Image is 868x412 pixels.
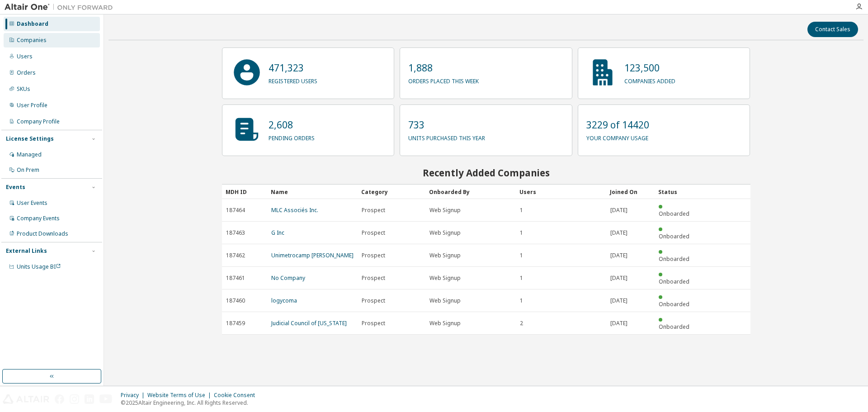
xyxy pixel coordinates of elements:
[520,252,523,259] span: 1
[362,275,385,282] span: Prospect
[17,151,42,158] div: Managed
[610,185,651,199] div: Joined On
[17,118,60,125] div: Company Profile
[17,85,30,93] div: SKUs
[17,199,47,207] div: User Events
[5,3,118,12] img: Altair One
[271,229,284,237] a: G Inc
[6,184,25,191] div: Events
[226,229,245,237] span: 187463
[610,320,627,327] span: [DATE]
[6,135,54,142] div: License Settings
[362,320,385,327] span: Prospect
[17,37,47,44] div: Companies
[271,206,318,214] a: MLC Associés Inc.
[408,118,485,132] p: 733
[610,275,627,282] span: [DATE]
[269,61,317,75] p: 471,323
[17,230,68,237] div: Product Downloads
[610,229,627,237] span: [DATE]
[624,61,675,75] p: 123,500
[520,297,523,304] span: 1
[121,399,260,407] p: © 2025 Altair Engineering, Inc. All Rights Reserved.
[408,61,479,75] p: 1,888
[586,118,649,132] p: 3229 of 14420
[271,319,347,327] a: Judicial Council of [US_STATE]
[17,69,36,76] div: Orders
[17,53,33,60] div: Users
[429,229,461,237] span: Web Signup
[429,320,461,327] span: Web Signup
[429,185,512,199] div: Onboarded By
[271,297,297,304] a: logycoma
[429,252,461,259] span: Web Signup
[17,20,48,28] div: Dashboard
[520,207,523,214] span: 1
[659,210,689,218] span: Onboarded
[6,247,47,255] div: External Links
[610,207,627,214] span: [DATE]
[408,132,485,142] p: units purchased this year
[659,323,689,331] span: Onboarded
[269,132,315,142] p: pending orders
[271,274,305,282] a: No Company
[17,102,47,109] div: User Profile
[226,185,264,199] div: MDH ID
[147,392,214,399] div: Website Terms of Use
[429,207,461,214] span: Web Signup
[658,185,696,199] div: Status
[226,320,245,327] span: 187459
[429,297,461,304] span: Web Signup
[222,167,750,179] h2: Recently Added Companies
[226,275,245,282] span: 187461
[362,207,385,214] span: Prospect
[659,278,689,285] span: Onboarded
[610,252,627,259] span: [DATE]
[55,394,64,404] img: facebook.svg
[361,185,422,199] div: Category
[520,275,523,282] span: 1
[214,392,260,399] div: Cookie Consent
[271,251,354,259] a: Unimetrocamp [PERSON_NAME]
[271,185,354,199] div: Name
[70,394,79,404] img: instagram.svg
[610,297,627,304] span: [DATE]
[269,118,315,132] p: 2,608
[17,166,39,174] div: On Prem
[362,252,385,259] span: Prospect
[226,297,245,304] span: 187460
[624,75,675,85] p: companies added
[520,320,523,327] span: 2
[99,394,113,404] img: youtube.svg
[519,185,603,199] div: Users
[586,132,649,142] p: your company usage
[269,75,317,85] p: registered users
[3,394,49,404] img: altair_logo.svg
[362,297,385,304] span: Prospect
[17,215,60,222] div: Company Events
[121,392,147,399] div: Privacy
[659,232,689,240] span: Onboarded
[807,22,858,37] button: Contact Sales
[85,394,94,404] img: linkedin.svg
[659,300,689,308] span: Onboarded
[362,229,385,237] span: Prospect
[17,263,61,270] span: Units Usage BI
[226,252,245,259] span: 187462
[408,75,479,85] p: orders placed this week
[226,207,245,214] span: 187464
[659,255,689,263] span: Onboarded
[429,275,461,282] span: Web Signup
[520,229,523,237] span: 1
